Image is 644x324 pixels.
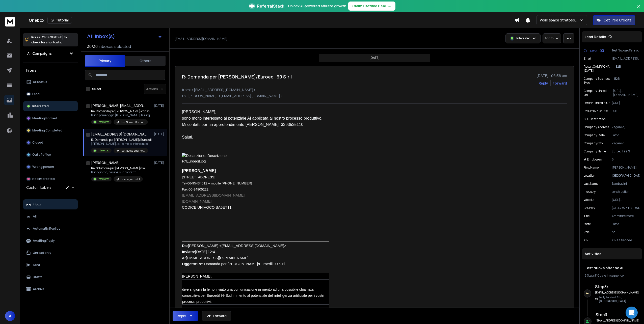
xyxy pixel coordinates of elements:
[33,214,37,219] p: All
[182,169,216,173] span: [PERSON_NAME]
[584,198,594,202] p: website
[33,202,41,206] p: Inbox
[584,48,598,52] p: Campaign
[23,174,78,184] button: Not Interested
[182,181,252,185] span: Tel-06-95434612 – mobile [PHONE_NUMBER]
[98,120,110,124] p: Interested
[33,275,42,279] p: Drafts
[612,157,640,161] p: 6
[5,311,15,321] button: A
[595,291,639,294] h6: [EMAIL_ADDRESS][DOMAIN_NAME]
[182,116,323,120] span: sono molto interessato al potenziale AI applicata al nostro processo produttivo.
[91,166,145,170] p: Re: Soluzione per [PERSON_NAME]/SA
[182,199,211,203] a: [DOMAIN_NAME]
[33,251,51,255] p: Unread only
[604,18,632,23] p: Get Free Credits
[584,48,604,52] button: Campaign
[585,274,639,278] div: |
[612,133,640,137] p: Lazio
[584,149,606,153] p: Company Name
[585,273,595,278] span: 3 Steps
[182,175,215,179] span: [STREET_ADDRESS]
[182,262,197,266] b: Oggetto:
[32,153,51,157] p: Out of office
[182,110,216,114] span: [PERSON_NAME],
[612,214,640,218] p: Amministratore unico
[87,43,98,49] span: 30 / 30
[257,3,284,9] span: ReferralStack
[92,87,101,91] label: Select
[23,89,78,99] button: Lead
[612,125,640,129] p: Zagarolo, [GEOGRAPHIC_DATA], [GEOGRAPHIC_DATA], 00039
[182,274,212,278] span: [PERSON_NAME],
[540,18,580,23] p: Work space Stratosoftware
[595,284,644,290] h6: Step 3 :
[585,34,606,39] p: Lead Details
[85,55,125,67] button: Primary
[23,113,78,123] button: Meeting Booked
[121,149,145,153] p: Test Nuova offer no AI
[539,81,548,86] button: Reply
[584,117,606,121] p: SEO Description
[612,109,640,113] p: B2B
[612,182,640,186] p: Sambucini
[91,109,152,113] p: Re: Domanda per [PERSON_NAME]/consorzio
[599,295,644,303] p: Reply Received
[182,122,303,127] span: Mi contatti per un approfondimento [PERSON_NAME] 3393535110
[388,4,391,9] span: →
[91,138,152,142] p: R: Domanda per [PERSON_NAME]/Euroedil
[593,15,635,25] button: Get Free Credits
[33,287,44,291] p: Archive
[98,177,110,181] p: Interested
[584,166,599,170] p: First Name
[23,77,78,87] button: All Status
[31,35,67,45] p: Press to check for shortcuts.
[584,101,610,105] p: Person Linkedin Url
[584,230,589,234] p: role
[584,133,605,137] p: Company State
[545,36,553,40] p: Add to
[599,295,626,303] span: 6th, [GEOGRAPHIC_DATA]
[182,287,325,304] span: diversi giorni fa le ho inviato una comunicazione in merito ad una possibile chiamata conoscitiva...
[23,162,78,172] button: Wrong person
[32,141,43,145] p: Closed
[33,263,40,267] p: Sent
[154,132,165,136] p: [DATE]
[23,48,78,59] button: All Campaigns
[614,77,640,85] p: B2B
[33,227,60,231] p: Automatic Replies
[26,185,51,190] h3: Custom Labels
[154,161,165,165] p: [DATE]
[23,101,78,111] button: Interested
[27,51,52,56] h1: All Campaigns
[121,177,140,181] p: campagna test 1
[584,174,595,178] p: location
[175,37,227,41] p: [EMAIL_ADDRESS][DOMAIN_NAME]
[23,125,78,136] button: Meeting Completed
[91,142,152,146] p: [PERSON_NAME], sono molto interessato
[612,190,640,194] p: construction
[91,170,145,174] p: Buongiorno, passo il suo contatto
[182,193,245,197] a: [EMAIL_ADDRESS][DOMAIN_NAME]
[613,89,640,97] p: [URL][DOMAIN_NAME]
[612,48,640,52] p: Test Nuova offer no AI
[32,128,62,132] p: Meeting Completed
[612,198,640,202] p: [URL][DOMAIN_NAME]
[91,113,152,117] p: Buon pomeriggio [PERSON_NAME], la ringrazio nel
[173,311,198,321] button: Reply
[635,3,642,15] button: Close banner
[182,93,567,98] p: to: '[PERSON_NAME]' <[EMAIL_ADDRESS][DOMAIN_NAME]>
[23,150,78,160] button: Out of office
[536,73,567,78] p: [DATE] : 06:36 pm
[584,109,608,113] p: Result b2b or b2c
[23,138,78,148] button: Closed
[612,166,640,170] p: [PERSON_NAME]
[584,157,602,161] p: # Employees
[596,273,624,278] span: 10 days in sequence
[32,104,49,108] p: Interested
[182,244,286,266] span: [PERSON_NAME] <[EMAIL_ADDRESS][DOMAIN_NAME]> [DATE] 12:41 [EMAIL_ADDRESS][DOMAIN_NAME] Re: Domand...
[29,17,514,24] div: Onebox
[33,80,47,84] p: All Status
[182,256,186,260] b: A:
